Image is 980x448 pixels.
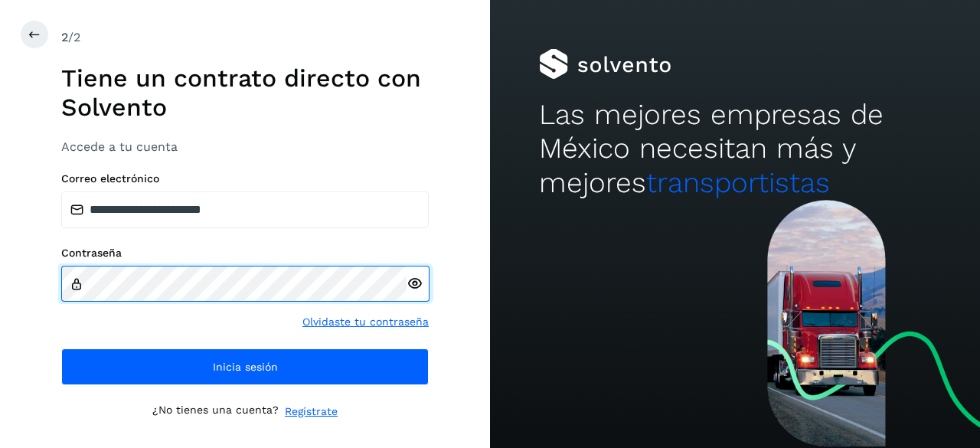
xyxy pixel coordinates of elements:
h2: Las mejores empresas de México necesitan más y mejores [539,98,931,200]
span: Inicia sesión [213,361,278,372]
label: Correo electrónico [61,172,429,185]
h1: Tiene un contrato directo con Solvento [61,64,429,123]
span: transportistas [646,166,830,199]
a: Regístrate [285,404,338,420]
p: ¿No tienes una cuenta? [152,404,279,420]
label: Contraseña [61,247,429,260]
a: Olvidaste tu contraseña [302,314,429,330]
button: Inicia sesión [61,348,429,385]
h3: Accede a tu cuenta [61,139,429,154]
